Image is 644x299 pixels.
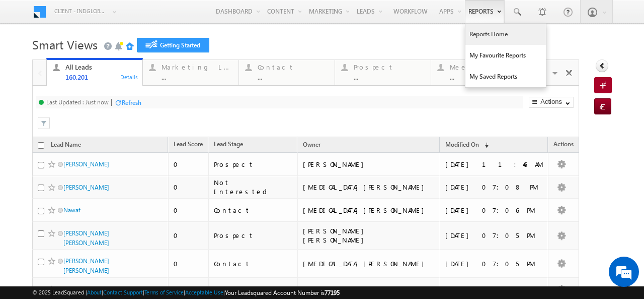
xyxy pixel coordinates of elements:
a: Getting Started [137,38,209,52]
div: 0 [174,284,204,293]
div: 0 [174,160,204,169]
a: All Leads160,201Details [46,58,143,86]
span: Smart Views [32,36,98,52]
input: Check all records [38,142,44,149]
a: Reports Home [465,24,546,45]
div: [DATE] 07:05 PM [445,231,544,240]
div: Refresh [122,99,141,106]
a: Contact Support [103,289,143,295]
div: 0 [174,206,204,215]
a: Acceptable Use [185,289,223,295]
a: Lead Stage [209,139,248,152]
div: [DATE] 07:04 PM [445,284,544,293]
div: [PERSON_NAME] [303,284,436,293]
span: Your Leadsquared Account Number is [225,289,340,296]
a: Modified On (sorted descending) [440,139,494,152]
a: Wardah [63,285,84,293]
a: [PERSON_NAME] [PERSON_NAME] [63,257,109,274]
span: Modified On [445,141,479,148]
div: ... [354,73,425,81]
span: (sorted descending) [480,141,489,149]
div: [PERSON_NAME] [PERSON_NAME] [303,226,436,245]
a: Contact... [238,60,335,85]
div: [MEDICAL_DATA][PERSON_NAME] [303,183,436,192]
div: Meeting [450,63,521,71]
div: [MEDICAL_DATA][PERSON_NAME] [303,259,436,268]
a: Lead Score [169,139,208,152]
span: Actions [548,139,579,152]
div: Marketing Leads [162,63,233,71]
a: My Saved Reports [465,66,546,87]
div: Prospect [214,160,293,169]
div: [MEDICAL_DATA][PERSON_NAME] [303,206,436,215]
a: About [87,289,102,295]
div: ... [450,73,521,81]
span: Lead Score [174,140,203,148]
div: [DATE] 07:06 PM [445,206,544,215]
div: [PERSON_NAME] [303,160,436,169]
div: Contact [258,63,329,71]
a: Marketing Leads... [142,60,239,85]
a: Terms of Service [144,289,184,295]
div: Contact [214,259,293,268]
div: ... [162,73,233,81]
div: 0 [174,183,204,192]
div: Prospect [214,231,293,240]
span: © 2025 LeadSquared | | | | | [32,288,340,297]
span: 77195 [325,289,340,296]
a: Prospect... [335,60,431,85]
a: [PERSON_NAME] [63,184,109,191]
div: All Leads [65,63,137,71]
div: Not Interested [214,178,293,196]
div: Details [120,72,139,81]
div: [DATE] 07:05 PM [445,259,544,268]
span: Owner [303,141,320,148]
a: My Favourite Reports [465,45,546,66]
span: Lead Stage [214,140,243,148]
a: Meeting... [431,60,527,85]
div: 0 [174,259,204,268]
a: [PERSON_NAME] [63,160,109,168]
a: Nawaf [63,206,80,214]
a: [PERSON_NAME] [PERSON_NAME] [63,229,109,247]
div: 160,201 [65,73,137,81]
div: [DATE] 11:46 AM [445,160,544,169]
div: [DATE] 07:08 PM [445,183,544,192]
div: Contact [214,206,293,215]
div: Contact [214,284,293,293]
div: 0 [174,231,204,240]
a: Lead Name [46,139,86,152]
span: Client - indglobal2 (77195) [54,6,107,16]
div: ... [258,73,329,81]
div: Prospect [354,63,425,71]
div: Last Updated : Just now [46,98,109,106]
